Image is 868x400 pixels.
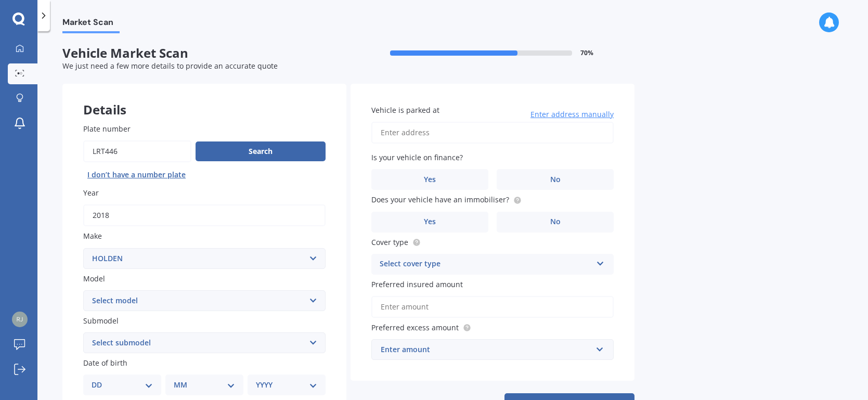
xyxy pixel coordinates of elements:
[371,105,439,115] span: Vehicle is parked at
[83,316,119,326] span: Submodel
[196,141,326,161] button: Search
[371,322,459,332] span: Preferred excess amount
[62,84,346,115] div: Details
[424,217,436,226] span: Yes
[83,166,190,183] button: I don’t have a number plate
[83,124,131,134] span: Plate number
[83,274,105,283] span: Model
[83,231,102,241] span: Make
[371,122,614,144] input: Enter address
[62,61,278,71] span: We just need a few more details to provide an accurate quote
[371,296,614,318] input: Enter amount
[371,279,463,289] span: Preferred insured amount
[62,46,348,61] span: Vehicle Market Scan
[371,195,509,205] span: Does your vehicle have an immobiliser?
[530,109,614,120] span: Enter address manually
[550,217,561,226] span: No
[83,140,191,162] input: Enter plate number
[380,258,592,270] div: Select cover type
[83,358,127,368] span: Date of birth
[83,204,326,226] input: YYYY
[371,237,408,247] span: Cover type
[424,175,436,184] span: Yes
[62,17,120,31] span: Market Scan
[381,344,592,355] div: Enter amount
[550,175,561,184] span: No
[12,312,28,327] img: 8b4b484cffb8e8c908c90ae2635542a8
[83,188,99,198] span: Year
[580,49,593,57] span: 70 %
[371,152,463,162] span: Is your vehicle on finance?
